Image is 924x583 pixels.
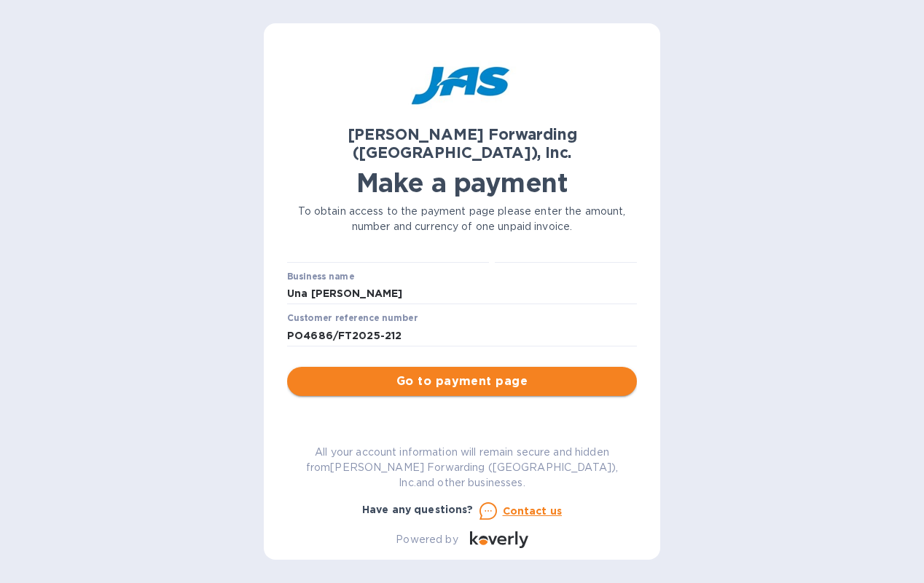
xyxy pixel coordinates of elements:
[287,367,637,396] button: Go to payment page
[362,504,474,515] b: Have any questions?
[287,314,418,323] label: Customer reference number
[287,325,637,346] input: Enter customer reference number
[287,283,637,305] input: Enter business name
[287,445,637,491] p: All your account information will remain secure and hidden from [PERSON_NAME] Forwarding ([GEOGRA...
[287,167,637,198] h1: Make a payment
[287,272,354,281] label: Business name
[299,373,625,390] span: Go to payment page
[396,532,458,547] p: Powered by
[287,204,637,234] p: To obtain access to the payment page please enter the amount, number and currency of one unpaid i...
[503,505,563,517] u: Contact us
[412,415,512,427] b: You can pay using:
[348,125,577,162] b: [PERSON_NAME] Forwarding ([GEOGRAPHIC_DATA]), Inc.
